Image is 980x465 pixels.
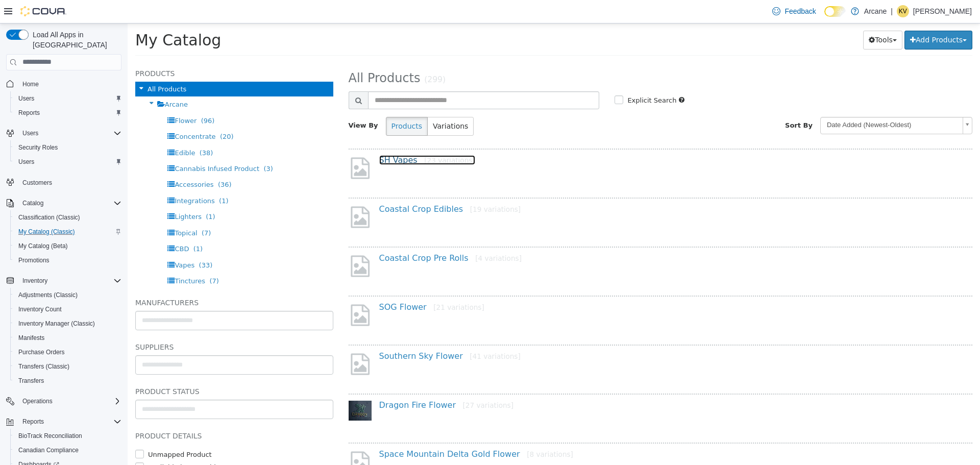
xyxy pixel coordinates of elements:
a: Users [14,156,38,168]
span: Inventory Count [14,303,121,315]
span: (36) [90,157,104,165]
span: (1) [91,174,101,181]
a: Home [18,78,43,90]
button: Customers [2,175,126,190]
button: Catalog [2,196,126,210]
button: Canadian Compliance [10,443,126,457]
button: Products [258,93,300,112]
span: Adjustments (Classic) [18,291,78,299]
span: Sort By [657,98,685,106]
span: Canadian Compliance [18,446,79,454]
button: Tools [736,7,775,26]
span: Cannabis Infused Product [47,141,132,149]
a: Promotions [14,254,54,266]
a: Transfers (Classic) [14,360,73,373]
span: Users [18,94,34,103]
button: Reports [10,106,126,120]
span: Arcane [37,77,60,85]
button: Operations [2,394,126,408]
span: Home [18,78,121,90]
h5: Products [8,44,206,56]
span: Tinctures [47,254,78,261]
span: (7) [74,206,83,213]
a: My Catalog (Beta) [14,240,72,252]
button: Classification (Classic) [10,210,126,225]
a: Space Mountain Delta Gold Flower[8 variations] [252,426,446,435]
a: Customers [18,177,56,189]
span: Customers [18,176,121,189]
button: Variations [300,93,346,112]
span: Canadian Compliance [14,444,121,456]
span: Security Roles [14,141,121,154]
img: missing-image.png [221,230,244,255]
span: Reports [18,415,121,428]
span: All Products [221,47,293,62]
h5: Product Status [8,362,206,374]
span: Transfers (Classic) [14,360,121,373]
a: My Catalog (Classic) [14,226,79,238]
span: Transfers [18,377,44,385]
span: Users [14,156,121,168]
span: Date Added (Newest-Oldest) [693,94,831,110]
span: Operations [22,397,53,405]
span: Users [22,129,38,137]
small: [8 variations] [399,427,446,435]
p: [PERSON_NAME] [913,5,972,17]
span: Catalog [18,197,121,209]
span: My Catalog (Beta) [18,242,68,250]
span: (3) [136,141,145,149]
button: Operations [18,395,57,407]
a: Classification (Classic) [14,211,84,224]
span: Home [22,80,39,88]
span: My Catalog (Beta) [14,240,121,252]
span: Inventory Manager (Classic) [18,320,95,328]
h5: Product Details [8,406,206,419]
small: [19 variations] [342,182,393,190]
span: Users [18,127,121,139]
small: [41 variations] [342,329,393,337]
a: Transfers [14,375,48,387]
img: Cova [20,6,66,16]
label: Available by Dropship [18,439,92,449]
span: (38) [72,126,86,133]
span: Classification (Classic) [14,211,121,224]
small: [4 variations] [348,231,394,239]
button: Manifests [10,331,126,345]
span: Catalog [22,199,43,207]
button: Add Products [777,7,845,26]
span: Promotions [14,254,121,266]
span: Transfers (Classic) [18,362,69,371]
span: (1) [78,189,87,197]
span: Edible [47,126,67,133]
button: Users [2,126,126,140]
span: View By [221,98,251,106]
a: Users [14,92,38,105]
button: Transfers [10,374,126,388]
input: Dark Mode [824,6,846,17]
small: [21 variations] [306,280,356,288]
a: Inventory Count [14,303,66,315]
button: Inventory [2,274,126,288]
a: Inventory Manager (Classic) [14,317,99,330]
span: My Catalog [8,8,93,26]
button: Transfers (Classic) [10,359,126,374]
button: My Catalog (Classic) [10,225,126,239]
img: missing-image.png [221,132,244,157]
span: Customers [22,179,52,187]
span: (7) [82,254,91,261]
span: (96) [73,93,87,101]
span: BioTrack Reconciliation [14,430,121,442]
a: Canadian Compliance [14,444,83,456]
a: BioTrack Reconciliation [14,430,86,442]
a: Dragon Fire Flower[27 variations] [252,377,386,386]
button: My Catalog (Beta) [10,239,126,253]
span: BioTrack Reconciliation [18,432,82,440]
span: CBD [47,222,61,229]
button: Adjustments (Classic) [10,288,126,302]
span: Inventory Count [18,305,62,313]
button: Promotions [10,253,126,267]
img: missing-image.png [221,181,244,206]
span: All Products [20,62,59,69]
button: Reports [2,414,126,429]
span: Adjustments (Classic) [14,289,121,301]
